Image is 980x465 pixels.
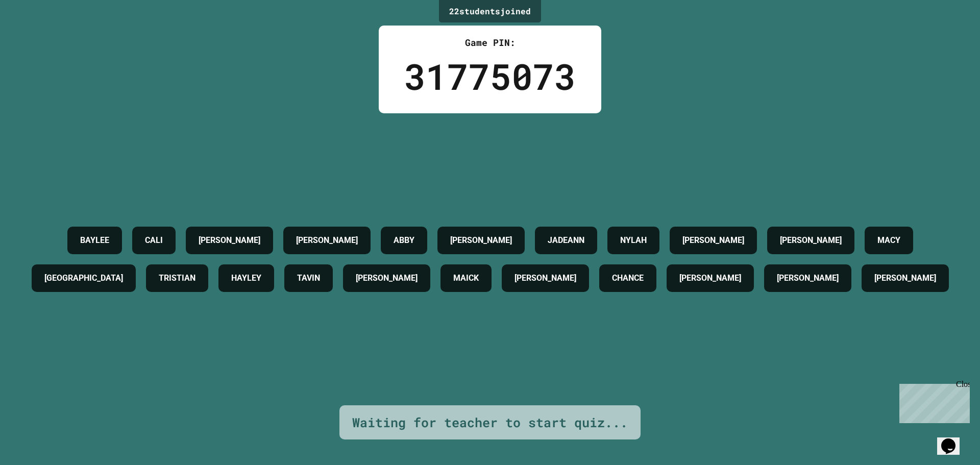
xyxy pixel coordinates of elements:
[145,234,163,247] h4: CALI
[895,380,970,423] iframe: chat widget
[453,272,479,284] h4: MAICK
[159,272,195,284] h4: TRISTIAN
[612,272,644,284] h4: CHANCE
[352,413,628,432] div: Waiting for teacher to start quiz...
[450,234,512,247] h4: [PERSON_NAME]
[404,50,576,103] div: 31775073
[874,272,936,284] h4: [PERSON_NAME]
[404,36,576,50] div: Game PIN:
[777,272,839,284] h4: [PERSON_NAME]
[231,272,261,284] h4: HAYLEY
[682,234,744,247] h4: [PERSON_NAME]
[679,272,741,284] h4: [PERSON_NAME]
[548,234,584,247] h4: JADEANN
[297,272,320,284] h4: TAVIN
[356,272,418,284] h4: [PERSON_NAME]
[44,272,123,284] h4: [GEOGRAPHIC_DATA]
[4,4,70,65] div: Chat with us now!Close
[514,272,576,284] h4: [PERSON_NAME]
[937,424,970,455] iframe: chat widget
[296,234,358,247] h4: [PERSON_NAME]
[780,234,842,247] h4: [PERSON_NAME]
[394,234,414,247] h4: ABBY
[620,234,647,247] h4: NYLAH
[199,234,260,247] h4: [PERSON_NAME]
[80,234,109,247] h4: BAYLEE
[877,234,900,247] h4: MACY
